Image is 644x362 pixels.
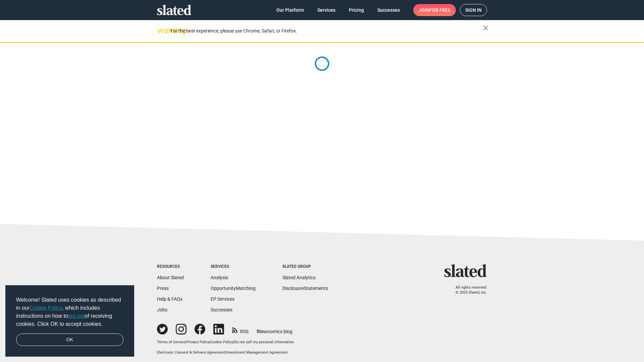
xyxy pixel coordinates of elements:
[276,4,304,16] span: Our Platform
[211,264,256,269] div: Services
[282,275,316,280] a: Slated Analytics
[211,307,232,312] a: Successes
[157,307,167,312] a: Jobs
[465,4,482,16] span: Sign in
[282,264,328,269] div: Slated Group
[413,4,456,16] a: Joinfor free
[257,323,292,335] a: filmonomics blog
[226,350,288,355] a: Investment Management Agreement
[185,340,186,344] span: |
[5,285,134,357] div: cookieconsent
[210,340,211,344] span: |
[282,286,328,291] a: DisclosureStatements
[186,340,210,344] a: Privacy Policy
[157,264,184,269] div: Resources
[232,324,249,335] a: RSS
[257,329,265,334] span: film
[211,296,234,302] a: EP Services
[429,4,450,16] span: for free
[157,340,185,344] a: Terms of Service
[377,4,400,16] span: Successes
[157,296,182,302] a: Help & FAQs
[448,285,487,295] p: All rights reserved. © 2025 Slated, Inc.
[312,4,341,16] a: Services
[234,340,294,345] button: Do not sell my personal information
[343,4,369,16] a: Pricing
[211,275,228,280] a: Analysis
[460,4,487,16] a: Sign in
[16,296,123,328] span: Welcome! Slated uses cookies as described in our , which includes instructions on how to of recei...
[157,286,169,291] a: Press
[317,4,335,16] span: Services
[211,286,256,291] a: OpportunityMatching
[158,26,166,35] mat-icon: warning
[419,4,450,16] span: Join
[372,4,405,16] a: Successes
[349,4,364,16] span: Pricing
[157,275,184,280] a: About Slated
[211,340,233,344] a: Cookie Policy
[157,350,225,355] a: Electronic Consent & Delivery Agreement
[30,305,62,311] a: Cookie Policy
[482,24,490,32] mat-icon: close
[225,350,226,355] span: |
[16,334,123,346] a: dismiss cookie message
[170,26,483,36] div: For the best experience, please use Chrome, Safari, or Firefox.
[233,340,234,344] span: |
[68,313,85,319] a: opt-out
[271,4,309,16] a: Our Platform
